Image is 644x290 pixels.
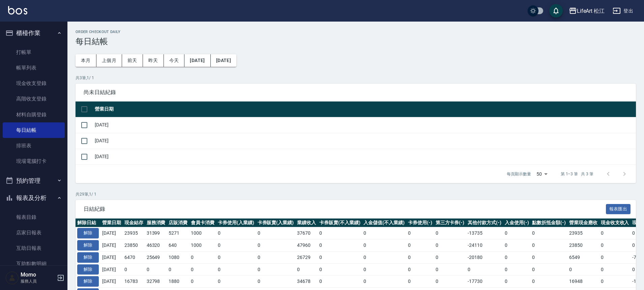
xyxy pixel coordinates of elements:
[567,275,599,288] td: 16948
[123,219,145,227] th: 現金結存
[256,239,296,252] td: 0
[21,271,55,278] h5: Momo
[256,227,296,239] td: 0
[362,263,406,275] td: 0
[295,239,318,252] td: 47960
[76,54,96,67] button: 本月
[3,153,65,169] a: 現場電腦打卡
[145,263,167,275] td: 0
[295,251,318,263] td: 26729
[77,228,99,238] button: 解除
[530,227,567,239] td: 0
[530,251,567,263] td: 0
[3,189,65,207] button: 報表及分析
[3,172,65,190] button: 預約管理
[189,275,216,288] td: 0
[143,54,164,67] button: 昨天
[466,239,503,252] td: -24110
[599,275,631,288] td: 0
[3,107,65,122] a: 材料自購登錄
[189,239,216,252] td: 1000
[216,275,256,288] td: 0
[503,227,531,239] td: 0
[256,251,296,263] td: 0
[3,91,65,107] a: 高階收支登錄
[406,275,434,288] td: 0
[184,54,210,67] button: [DATE]
[84,206,606,212] span: 日結紀錄
[100,275,123,288] td: [DATE]
[164,54,185,67] button: 今天
[145,239,167,252] td: 46320
[76,37,636,46] h3: 每日結帳
[100,251,123,263] td: [DATE]
[599,251,631,263] td: 0
[3,76,65,91] a: 現金收支登錄
[434,227,466,239] td: 0
[466,251,503,263] td: -20180
[503,219,531,227] th: 入金使用(-)
[256,219,296,227] th: 卡券販賣(入業績)
[100,227,123,239] td: [DATE]
[503,275,531,288] td: 0
[216,263,256,275] td: 0
[3,209,65,225] a: 報表目錄
[567,263,599,275] td: 0
[77,240,99,251] button: 解除
[3,225,65,240] a: 店家日報表
[189,263,216,275] td: 0
[3,138,65,153] a: 排班表
[100,263,123,275] td: [DATE]
[167,275,189,288] td: 1880
[362,227,406,239] td: 0
[318,227,362,239] td: 0
[534,165,550,183] div: 50
[5,271,19,285] img: Person
[211,54,236,67] button: [DATE]
[362,251,406,263] td: 0
[466,219,503,227] th: 其他付款方式(-)
[76,75,636,81] p: 共 3 筆, 1 / 1
[189,227,216,239] td: 1000
[123,227,145,239] td: 23935
[466,263,503,275] td: 0
[93,133,636,149] td: [DATE]
[123,251,145,263] td: 6470
[567,227,599,239] td: 23935
[503,239,531,252] td: 0
[406,239,434,252] td: 0
[503,251,531,263] td: 0
[93,117,636,133] td: [DATE]
[606,205,631,212] a: 報表匯出
[318,263,362,275] td: 0
[567,239,599,252] td: 23850
[216,251,256,263] td: 0
[167,251,189,263] td: 1080
[167,263,189,275] td: 0
[100,239,123,252] td: [DATE]
[76,30,636,34] h2: Order checkout daily
[123,239,145,252] td: 23850
[561,171,593,177] p: 第 1–3 筆 共 3 筆
[123,275,145,288] td: 16783
[599,263,631,275] td: 0
[216,219,256,227] th: 卡券使用(入業績)
[167,239,189,252] td: 640
[466,275,503,288] td: -17730
[100,219,123,227] th: 營業日期
[466,227,503,239] td: -13735
[77,276,99,287] button: 解除
[93,101,636,117] th: 營業日期
[167,219,189,227] th: 店販消費
[530,263,567,275] td: 0
[145,219,167,227] th: 服務消費
[256,263,296,275] td: 0
[577,7,605,15] div: LifeArt 松江
[256,275,296,288] td: 0
[567,219,599,227] th: 營業現金應收
[599,239,631,252] td: 0
[530,219,567,227] th: 點數折抵金額(-)
[145,227,167,239] td: 31399
[406,263,434,275] td: 0
[434,263,466,275] td: 0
